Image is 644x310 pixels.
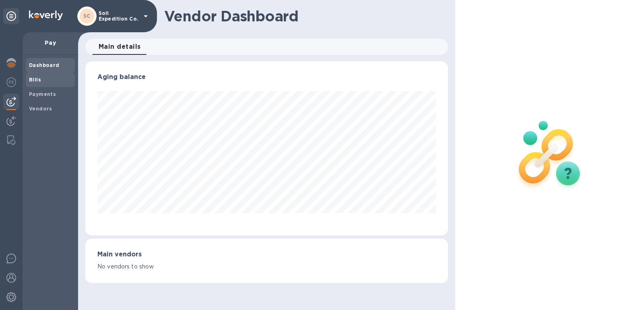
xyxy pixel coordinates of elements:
[164,8,442,25] h1: Vendor Dashboard
[83,13,91,19] b: SC
[29,39,72,47] p: Pay
[29,77,41,83] b: Bills
[3,8,19,24] div: Unpin categories
[29,91,56,97] b: Payments
[99,10,139,22] p: Soil Expedition Co.
[29,106,52,112] b: Vendors
[99,41,141,52] span: Main details
[97,262,436,271] p: No vendors to show
[97,73,436,81] h3: Aging balance
[6,77,16,87] img: Foreign exchange
[29,62,60,68] b: Dashboard
[97,251,436,258] h3: Main vendors
[29,10,63,20] img: Logo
